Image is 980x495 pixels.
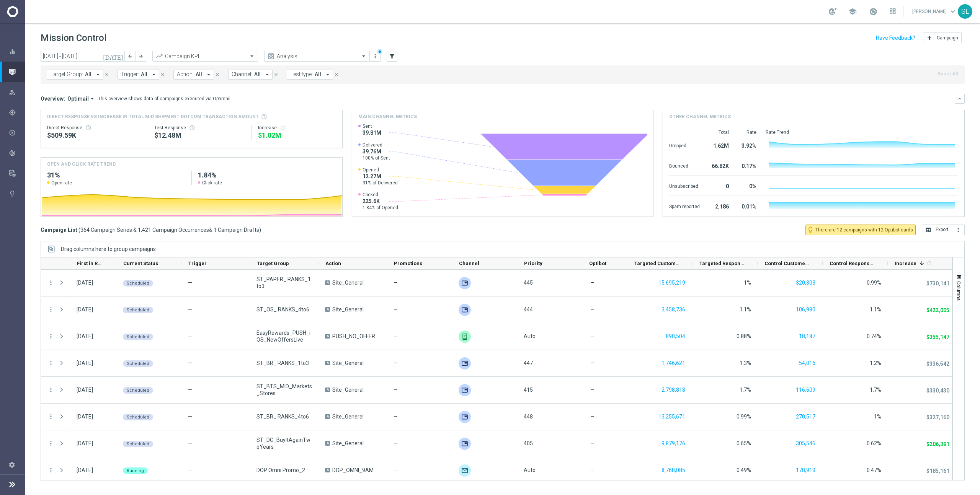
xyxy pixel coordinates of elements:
[254,71,261,78] span: All
[363,205,398,211] span: 1.84% of Opened
[9,41,25,62] div: Dashboard
[795,278,816,288] button: 320,303
[256,413,309,420] span: ST_BR_ RANKS_4to6
[795,305,816,314] button: 106,980
[766,129,958,135] div: Rate Trend
[8,191,25,197] button: lightbulb Optibot
[358,113,417,120] h4: Main channel metrics
[8,49,25,55] button: equalizer Dashboard
[926,35,933,41] i: add
[363,148,390,155] span: 39.76M
[394,279,398,286] span: —
[47,413,54,420] i: more_vert
[870,306,881,313] span: 1.1%
[47,440,54,447] button: more_vert
[459,438,471,450] img: Adobe SFTP Prod
[738,139,756,151] div: 3.92%
[738,129,756,135] div: Rate
[764,261,810,266] span: Control Customers
[77,440,93,447] div: 17 Aug 2025, Sunday
[127,281,149,286] span: Scheduled
[150,71,157,78] i: arrow_drop_down
[661,358,686,368] button: 1,746,621
[744,280,751,286] span: 1%
[937,35,958,41] span: Campaign
[9,150,25,156] div: Analyze
[232,71,252,78] span: Channel:
[795,439,816,448] button: 305,546
[524,333,536,339] span: Auto
[590,306,595,313] span: —
[9,190,16,197] i: lightbulb
[590,413,595,420] span: —
[867,333,881,339] span: 0.74%
[665,332,686,341] button: 890,504
[123,360,153,367] colored-tag: Scheduled
[41,95,65,102] h3: Overview:
[870,360,881,366] span: 1.2%
[926,280,949,287] p: $730,141
[9,48,16,55] i: equalizer
[47,113,259,120] span: Direct Response VS Increase In Total Mid Shipment Dotcom Transaction Amount
[737,414,751,420] span: 0.99%
[188,333,192,339] span: —
[738,159,756,171] div: 0.17%
[67,95,89,102] span: Optimail
[9,89,25,96] div: Explore
[47,161,116,168] h4: OPEN AND CLICK RATE TREND
[332,467,374,474] span: DOP_OMNI_9AM
[214,70,221,79] button: close
[590,386,595,393] span: —
[89,95,96,102] i: arrow_drop_down
[699,261,745,266] span: Targeted Response Rate
[9,109,16,116] i: gps_fixed
[923,33,962,43] button: add Campaign
[956,281,962,301] span: Columns
[103,53,124,60] i: [DATE]
[363,180,398,186] span: 31% of Delivered
[740,387,751,393] span: 1.7%
[177,71,194,78] span: Action:
[394,306,398,313] span: —
[47,467,54,474] button: more_vert
[264,71,271,78] i: arrow_drop_down
[188,414,192,420] span: —
[8,109,25,116] button: gps_fixed Plan
[4,454,20,475] div: Settings
[955,94,965,104] button: keyboard_arrow_down
[154,125,245,131] div: Test Response
[159,70,166,79] button: close
[287,70,333,80] button: Test type: All arrow_drop_down
[290,71,313,78] span: Test type:
[160,72,165,77] i: close
[895,261,916,266] span: Increase
[8,150,25,156] div: track_changes Analyze
[459,304,471,316] img: Adobe SFTP Prod
[102,51,125,62] button: [DATE]
[280,125,286,131] i: refresh
[363,173,398,180] span: 12.27M
[257,261,289,266] span: Target Group
[709,200,729,212] div: 2,186
[459,277,471,289] img: Adobe SFTP Prod
[47,360,54,366] button: more_vert
[332,386,364,393] span: Site_General
[590,333,595,340] span: —
[9,150,16,156] i: track_changes
[209,227,212,233] span: &
[363,129,381,136] span: 39.81M
[709,179,729,192] div: 0
[333,70,340,79] button: close
[256,436,312,450] span: ST_DC_BuyItAgainTwoYears
[214,226,259,233] span: 1 Campaign Drafts
[188,306,192,313] span: —
[459,411,471,423] div: Adobe SFTP Prod
[377,49,382,54] div: There are unsaved changes
[123,279,153,287] colored-tag: Scheduled
[123,440,153,447] colored-tag: Scheduled
[267,52,275,60] i: preview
